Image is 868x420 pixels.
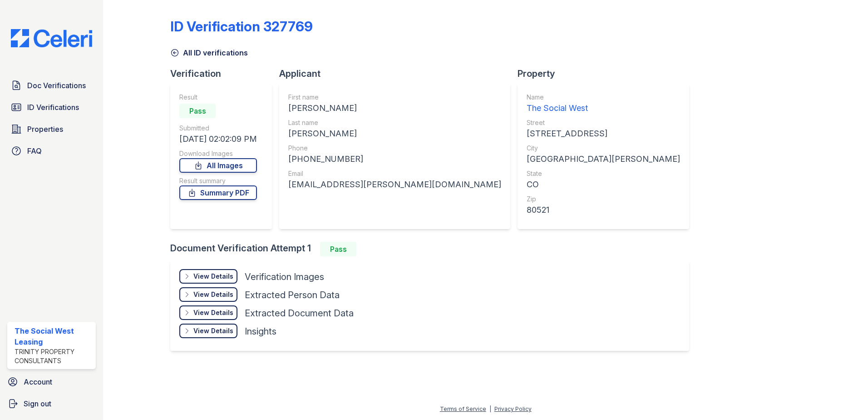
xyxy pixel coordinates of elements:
[527,169,680,178] div: State
[245,289,340,301] div: Extracted Person Data
[527,153,680,165] div: [GEOGRAPHIC_DATA][PERSON_NAME]
[179,149,257,158] div: Download Images
[527,93,680,102] div: Name
[527,118,680,127] div: Street
[193,272,233,281] div: View Details
[170,67,279,80] div: Verification
[527,204,680,216] div: 80521
[288,169,501,178] div: Email
[179,124,257,133] div: Submitted
[4,373,99,391] a: Account
[245,270,324,283] div: Verification Images
[489,405,491,412] div: |
[193,290,233,299] div: View Details
[527,178,680,191] div: CO
[7,120,96,138] a: Properties
[7,98,96,116] a: ID Verifications
[527,93,680,115] a: Name The Social West
[288,102,501,115] div: [PERSON_NAME]
[24,376,52,387] span: Account
[288,144,501,153] div: Phone
[4,29,99,47] img: CE_Logo_Blue-a8612792a0a2168367f1c8372b55b34899dd931a85d93a1a3d3e32e68fde9ad4.png
[7,76,96,95] a: Doc Verifications
[288,178,501,191] div: [EMAIL_ADDRESS][PERSON_NAME][DOMAIN_NAME]
[7,142,96,160] a: FAQ
[193,326,233,335] div: View Details
[179,158,257,173] a: All Images
[179,93,257,102] div: Result
[15,347,92,365] div: Trinity Property Consultants
[527,195,680,204] div: Zip
[179,104,216,118] div: Pass
[527,127,680,140] div: [STREET_ADDRESS]
[170,47,248,58] a: All ID verifications
[320,242,356,256] div: Pass
[527,144,680,153] div: City
[193,308,233,317] div: View Details
[494,405,532,412] a: Privacy Policy
[179,176,257,185] div: Result summary
[288,153,501,165] div: [PHONE_NUMBER]
[279,67,518,80] div: Applicant
[27,124,63,135] span: Properties
[4,395,99,413] a: Sign out
[24,398,51,409] span: Sign out
[288,127,501,140] div: [PERSON_NAME]
[179,185,257,200] a: Summary PDF
[518,67,696,80] div: Property
[27,145,42,156] span: FAQ
[170,242,696,256] div: Document Verification Attempt 1
[170,18,313,35] div: ID Verification 327769
[27,80,86,91] span: Doc Verifications
[27,102,79,113] span: ID Verifications
[527,102,680,115] div: The Social West
[288,118,501,127] div: Last name
[15,325,92,347] div: The Social West Leasing
[288,93,501,102] div: First name
[440,405,486,412] a: Terms of Service
[245,307,354,320] div: Extracted Document Data
[245,325,276,338] div: Insights
[179,133,257,145] div: [DATE] 02:02:09 PM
